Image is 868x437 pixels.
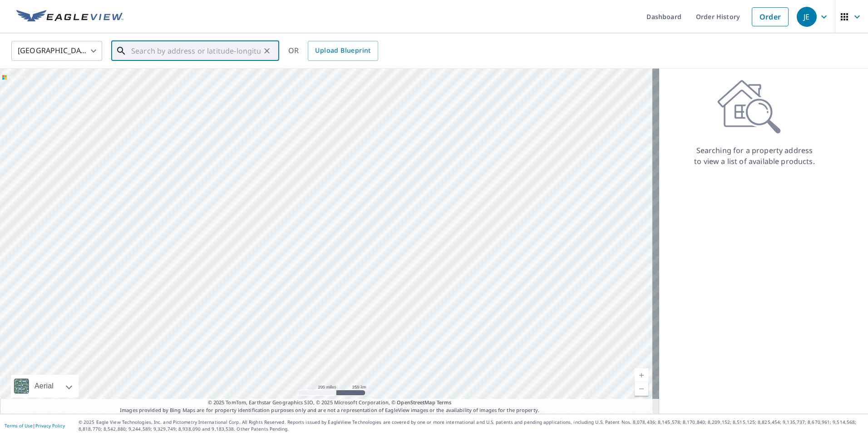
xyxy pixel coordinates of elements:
[35,422,65,429] a: Privacy Policy
[315,45,370,56] span: Upload Blueprint
[11,38,102,64] div: [GEOGRAPHIC_DATA]
[308,41,378,61] a: Upload Blueprint
[261,45,273,57] button: Clear
[397,399,435,406] a: OpenStreetMap
[79,419,863,432] p: © 2025 Eagle View Technologies, Inc. and Pictometry International Corp. All Rights Reserved. Repo...
[635,382,648,396] a: Current Level 5, Zoom Out
[208,399,452,407] span: © 2025 TomTom, Earthstar Geographics SIO, © 2025 Microsoft Corporation, ©
[16,10,123,24] img: EV Logo
[32,375,56,397] div: Aerial
[635,368,648,382] a: Current Level 5, Zoom In
[131,38,261,64] input: Search by address or latitude-longitude
[437,399,452,406] a: Terms
[5,423,65,428] p: |
[11,375,79,397] div: Aerial
[797,7,817,27] div: JE
[694,145,815,167] p: Searching for a property address to view a list of available products.
[5,422,33,429] a: Terms of Use
[752,7,789,26] a: Order
[288,41,378,61] div: OR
